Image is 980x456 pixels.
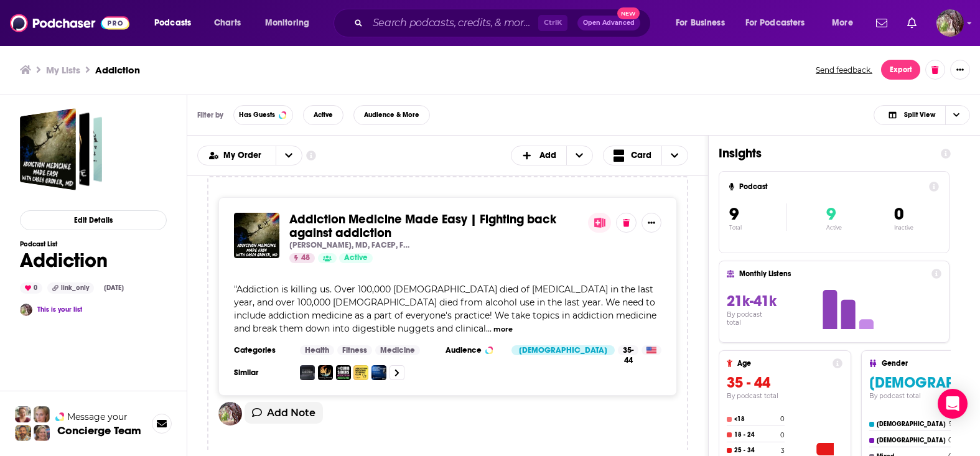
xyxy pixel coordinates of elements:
button: Show More Button [642,213,661,233]
p: Total [729,225,786,231]
img: Jon Profile [15,425,31,441]
div: 35-44 [618,345,638,355]
h4: 18 - 24 [734,431,778,439]
a: Medicine [375,345,420,355]
img: Chasing Heroine: Addiction Recovery and Sobriety [318,365,333,380]
h3: 35 - 44 [727,373,842,392]
span: Active [344,252,368,264]
span: My Order [223,151,266,160]
h4: [DEMOGRAPHIC_DATA] [877,437,946,444]
a: Show notifications dropdown [902,12,922,34]
div: [DATE] [99,283,129,293]
span: Split View [904,111,935,118]
h1: Insights [719,146,931,161]
img: Addiction Medicine Journal Club [353,365,368,380]
a: Charts [206,13,248,33]
button: open menu [198,151,276,160]
div: [DEMOGRAPHIC_DATA] [511,345,615,355]
span: Logged in as MSanz [936,9,964,37]
img: My Child & ADDICTION [300,365,315,380]
a: This is your list [37,305,82,314]
div: link_only [47,282,94,294]
h4: 0 [780,415,785,423]
span: Open Advanced [583,20,635,26]
h4: 3 [781,447,785,455]
span: Charts [214,14,241,32]
h3: My Lists [46,64,80,76]
span: For Podcasters [745,14,805,32]
a: Health [300,345,334,355]
button: Show More Button [950,60,970,80]
h1: Addiction [20,248,129,272]
button: more [493,324,513,335]
button: open menu [823,13,869,33]
span: More [832,14,853,32]
button: Choose View [603,146,689,165]
a: Addiction Medicine Made Easy | Fighting back against addiction [289,213,578,240]
span: 21k-41k [727,292,777,310]
button: Active [303,105,343,125]
button: Choose View [874,105,970,125]
button: Open AdvancedNew [577,16,640,30]
button: Has Guests [233,105,293,125]
button: open menu [146,13,207,33]
h3: Filter by [197,111,223,119]
span: 9 [826,203,836,225]
button: Send feedback. [812,65,876,75]
img: Jules Profile [34,406,50,422]
button: + Add [511,146,593,165]
img: This Week in Addiction Medicine from ASAM [371,365,386,380]
span: Card [631,151,651,160]
span: New [617,7,640,19]
p: Inactive [894,225,913,231]
button: Show profile menu [936,9,964,37]
h3: Categories [234,345,290,355]
img: The Curbsiders Addiction Medicine Podcast [336,365,351,380]
input: Search podcasts, credits, & more... [368,13,538,33]
h4: Monthly Listens [739,269,926,278]
button: Export [881,60,920,80]
a: Active [339,253,373,263]
a: Show notifications dropdown [871,12,892,34]
span: Addiction is killing us. Over 100,000 [DEMOGRAPHIC_DATA] died of [MEDICAL_DATA] in the last year,... [234,284,656,334]
button: Edit Details [20,210,167,230]
p: [PERSON_NAME], MD, FACEP, FASAM [289,240,414,250]
h4: 9 [949,420,953,428]
span: Message your [67,411,128,423]
span: Has Guests [239,111,275,118]
h4: 25 - 34 [734,447,778,454]
span: Add [539,151,556,160]
img: Manzanita [20,304,32,316]
button: open menu [737,13,823,33]
span: Addiction Medicine Made Easy | Fighting back against addiction [289,212,556,241]
h3: Concierge Team [57,424,141,437]
button: open menu [256,13,325,33]
span: Add Note [267,407,315,419]
span: ... [486,323,492,334]
span: Ctrl K [538,15,567,31]
h4: 0 [780,431,785,439]
img: Podchaser - Follow, Share and Rate Podcasts [10,11,129,35]
button: open menu [667,13,740,33]
a: Show additional information [306,150,316,162]
h4: [DEMOGRAPHIC_DATA] [877,421,946,428]
img: user avatar [218,402,242,426]
button: Audience & More [353,105,430,125]
img: Barbara Profile [34,425,50,441]
div: Search podcasts, credits, & more... [345,9,663,37]
a: Addiction [20,108,102,190]
div: 0 [20,282,42,294]
h3: Similar [234,368,290,378]
div: Open Intercom Messenger [938,389,968,419]
h4: Podcast [739,182,924,191]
